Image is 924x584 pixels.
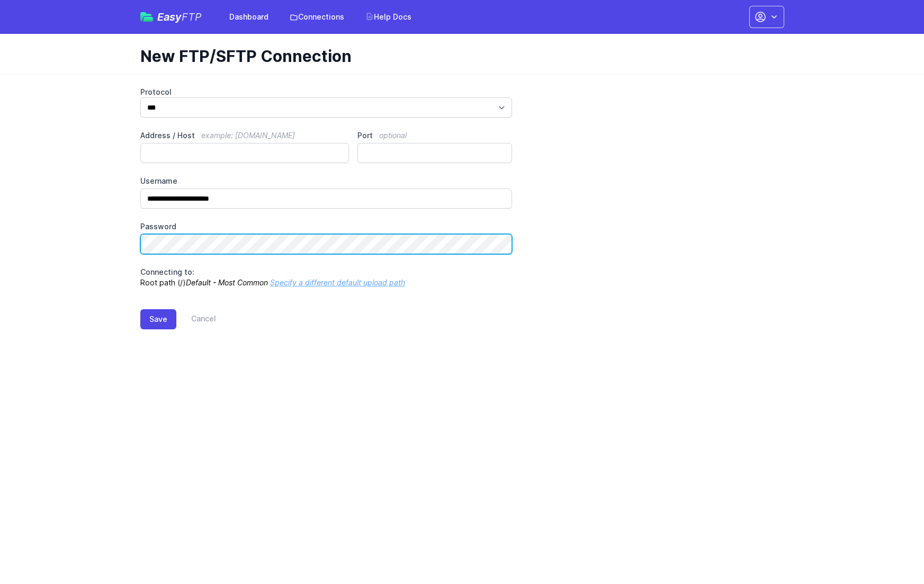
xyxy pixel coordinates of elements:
a: Help Docs [359,7,418,26]
span: example: [DOMAIN_NAME] [201,131,295,140]
label: Protocol [140,87,513,97]
span: Easy [157,12,202,22]
label: Address / Host [140,130,349,141]
iframe: Drift Widget Chat Controller [871,531,911,571]
label: Password [140,221,513,232]
p: Root path (/) [140,267,513,288]
img: easyftp_logo.png [140,12,153,22]
span: Connecting to: [140,267,194,276]
span: FTP [182,11,202,23]
span: optional [379,131,407,140]
a: Connections [283,7,351,26]
button: Save [140,309,176,329]
i: Default - Most Common [186,278,268,287]
h1: New FTP/SFTP Connection [140,47,776,66]
a: Specify a different default upload path [270,278,405,287]
a: EasyFTP [140,12,202,22]
a: Dashboard [223,7,275,26]
label: Port [357,130,512,141]
label: Username [140,176,513,186]
a: Cancel [176,309,216,329]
